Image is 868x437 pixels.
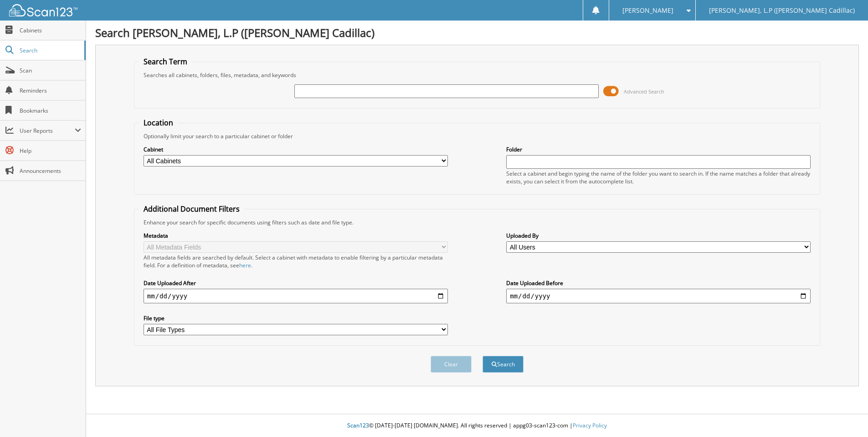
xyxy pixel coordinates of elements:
legend: Location [139,118,178,128]
div: Searches all cabinets, folders, files, metadata, and keywords [139,71,815,79]
span: Cabinets [20,26,81,34]
span: Bookmarks [20,107,81,114]
legend: Additional Document Filters [139,204,244,214]
a: here [239,261,251,269]
span: User Reports [20,127,75,135]
span: Search [20,47,80,54]
h1: Search [PERSON_NAME], L.P ([PERSON_NAME] Cadillac) [95,25,859,40]
span: [PERSON_NAME], L.P ([PERSON_NAME] Cadillac) [709,8,855,13]
span: Announcements [20,167,81,175]
span: Scan [20,67,81,74]
label: Folder [506,146,811,153]
label: Date Uploaded After [144,279,448,287]
label: File type [144,314,448,322]
label: Uploaded By [506,232,811,239]
span: Advanced Search [624,88,664,95]
button: Clear [431,356,472,373]
label: Cabinet [144,146,448,153]
span: Help [20,147,81,155]
div: All metadata fields are searched by default. Select a cabinet with metadata to enable filtering b... [144,254,448,269]
label: Metadata [144,232,448,239]
span: [PERSON_NAME] [622,8,673,13]
div: Optionally limit your search to a particular cabinet or folder [139,132,815,140]
legend: Search Term [139,57,192,67]
span: Scan123 [347,421,369,429]
input: start [144,289,448,303]
div: Enhance your search for specific documents using filters such as date and file type. [139,218,815,226]
img: scan123-logo-white.svg [9,4,77,16]
span: Reminders [20,87,81,94]
div: © [DATE]-[DATE] [DOMAIN_NAME]. All rights reserved | appg03-scan123-com | [86,415,868,437]
input: end [506,289,811,303]
div: Select a cabinet and begin typing the name of the folder you want to search in. If the name match... [506,170,811,185]
a: Privacy Policy [573,421,607,429]
label: Date Uploaded Before [506,279,811,287]
button: Search [483,356,524,373]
